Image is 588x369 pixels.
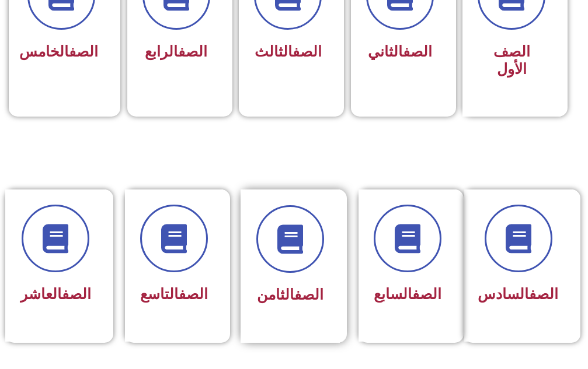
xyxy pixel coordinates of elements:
[374,286,441,303] span: السابع
[257,286,323,303] span: الثامن
[412,286,441,303] a: الصف
[178,43,207,60] a: الصف
[69,43,98,60] a: الصف
[403,43,432,60] a: الصف
[294,286,323,303] a: الصف
[478,286,558,303] span: السادس
[179,286,208,303] a: الصف
[20,286,91,303] span: العاشر
[145,43,207,60] span: الرابع
[368,43,432,60] span: الثاني
[19,43,98,60] span: الخامس
[293,43,322,60] a: الصف
[529,286,558,303] a: الصف
[255,43,322,60] span: الثالث
[62,286,91,303] a: الصف
[140,286,208,303] span: التاسع
[493,43,530,78] span: الصف الأول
